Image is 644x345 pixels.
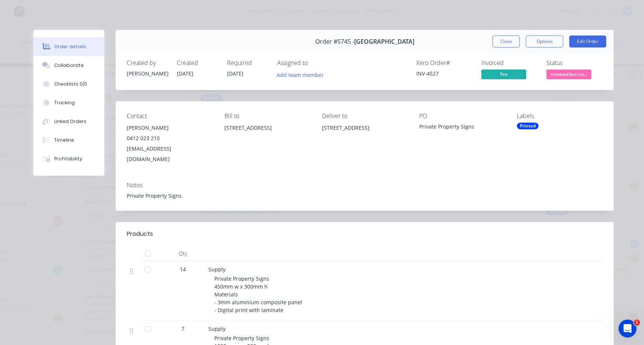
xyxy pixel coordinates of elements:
[177,59,218,67] div: Created
[354,38,414,45] span: [GEOGRAPHIC_DATA]
[517,113,602,120] div: Labels
[634,320,640,326] span: 1
[546,70,591,79] span: Invoiced but no...
[127,123,212,164] div: [PERSON_NAME]0412 023 210[EMAIL_ADDRESS][DOMAIN_NAME]
[315,38,354,45] span: Order #5745 -
[177,70,193,77] span: [DATE]
[33,37,104,56] button: Order details
[127,230,153,238] div: Products
[526,36,563,47] button: Options
[208,266,226,273] span: Supply
[419,113,505,120] div: PO
[322,113,408,120] div: Deliver to
[416,70,472,77] div: INV-4527
[33,112,104,131] button: Linked Orders
[273,70,328,80] button: Add team member
[54,99,75,106] div: Tracking
[54,43,86,50] div: Order details
[54,137,74,144] div: Timeline
[416,59,472,67] div: Xero Order #
[546,70,591,81] button: Invoiced but no...
[493,36,520,47] button: Close
[127,182,602,189] div: Notes
[224,123,310,133] div: [STREET_ADDRESS]
[180,265,186,273] span: 14
[546,59,602,67] div: Status
[569,36,606,47] button: Edit Order
[127,70,168,77] div: [PERSON_NAME]
[33,75,104,93] button: Checklists 0/0
[160,246,205,261] div: Qty
[127,113,212,120] div: Contact
[33,56,104,75] button: Collaborate
[127,59,168,67] div: Created by
[227,70,243,77] span: [DATE]
[127,123,212,133] div: [PERSON_NAME]
[127,192,602,200] div: Private Property Signs
[208,325,226,332] span: Supply
[517,123,539,129] div: Printed
[322,123,408,147] div: [STREET_ADDRESS]
[419,123,505,133] div: Private Property Signs
[227,59,268,67] div: Required
[181,325,184,333] span: 7
[224,123,310,147] div: [STREET_ADDRESS]
[54,155,82,162] div: Profitability
[54,62,84,69] div: Collaborate
[33,131,104,150] button: Timeline
[224,113,310,120] div: Bill to
[619,320,637,338] iframe: Intercom live chat
[33,150,104,168] button: Profitability
[322,123,408,133] div: [STREET_ADDRESS]
[481,70,526,79] span: Yes
[54,81,87,87] div: Checklists 0/0
[127,144,212,164] div: [EMAIL_ADDRESS][DOMAIN_NAME]
[277,70,328,80] button: Add team member
[54,118,86,125] div: Linked Orders
[481,59,537,67] div: Invoiced
[277,59,352,67] div: Assigned to
[214,275,304,314] span: Private Property Signs 450mm w x 300mm h Materials - 3mm aluminium composite panel - Digital prin...
[127,133,212,144] div: 0412 023 210
[33,93,104,112] button: Tracking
